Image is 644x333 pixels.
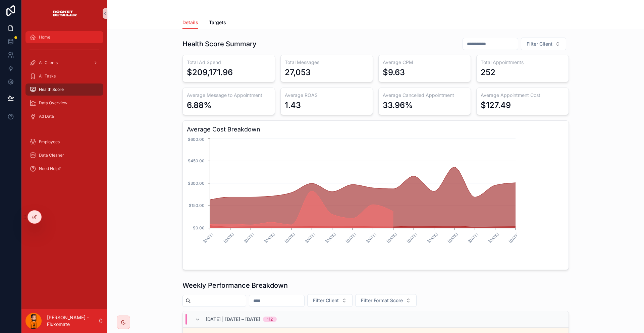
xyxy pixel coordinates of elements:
[39,100,67,106] span: Data Overview
[209,16,226,30] a: Targets
[187,137,565,266] div: chart
[25,149,103,161] a: Data Cleaner
[488,232,500,244] text: [DATE]
[47,314,98,328] p: [PERSON_NAME] - Fluxomate
[521,38,566,50] button: Select Button
[355,294,417,307] button: Select Button
[285,92,369,99] h3: Average ROAS
[187,92,271,99] h3: Average Message to Appointment
[325,232,337,244] text: [DATE]
[39,153,64,158] span: Data Cleaner
[187,59,271,66] h3: Total Ad Spend
[25,31,103,43] a: Home
[481,100,511,111] div: $127.49
[285,100,301,111] div: 1.43
[182,19,198,26] span: Details
[481,59,565,66] h3: Total Appointments
[21,27,107,182] div: scrollable content
[25,70,103,82] a: All Tasks
[187,125,565,134] h3: Average Cost Breakdown
[25,97,103,109] a: Data Overview
[243,232,255,244] text: [DATE]
[467,232,479,244] text: [DATE]
[447,232,459,244] text: [DATE]
[39,60,58,65] span: All Clients
[284,232,296,244] text: [DATE]
[386,232,398,244] text: [DATE]
[345,232,357,244] text: [DATE]
[267,317,273,322] div: 112
[285,59,369,66] h3: Total Messages
[187,100,212,111] div: 6.88%
[25,136,103,148] a: Employees
[508,232,520,244] text: [DATE]
[25,84,103,96] a: Health Score
[263,232,275,244] text: [DATE]
[304,232,316,244] text: [DATE]
[383,67,405,78] div: $9.63
[182,281,288,290] h1: Weekly Performance Breakdown
[39,87,64,92] span: Health Score
[188,137,205,142] tspan: $600.00
[202,232,214,244] text: [DATE]
[383,92,467,99] h3: Average Cancelled Appointment
[39,139,60,145] span: Employees
[383,100,413,111] div: 33.96%
[189,203,205,208] tspan: $150.00
[361,297,403,304] span: Filter Format Score
[39,35,50,40] span: Home
[39,73,56,79] span: All Tasks
[307,294,353,307] button: Select Button
[182,39,257,49] h1: Health Score Summary
[187,67,233,78] div: $209,171.96
[209,19,226,26] span: Targets
[383,59,467,66] h3: Average CPM
[481,92,565,99] h3: Average Appointment Cost
[406,232,418,244] text: [DATE]
[188,158,205,163] tspan: $450.00
[285,67,311,78] div: 27,053
[223,232,235,244] text: [DATE]
[313,297,339,304] span: Filter Client
[39,114,54,119] span: Ad Data
[527,41,552,47] span: Filter Client
[25,110,103,122] a: Ad Data
[426,232,438,244] text: [DATE]
[52,8,77,19] img: App logo
[481,67,495,78] div: 252
[206,316,260,323] span: [DATE] | [DATE] – [DATE]
[193,225,205,230] tspan: $0.00
[365,232,377,244] text: [DATE]
[25,57,103,69] a: All Clients
[188,181,205,186] tspan: $300.00
[182,16,198,29] a: Details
